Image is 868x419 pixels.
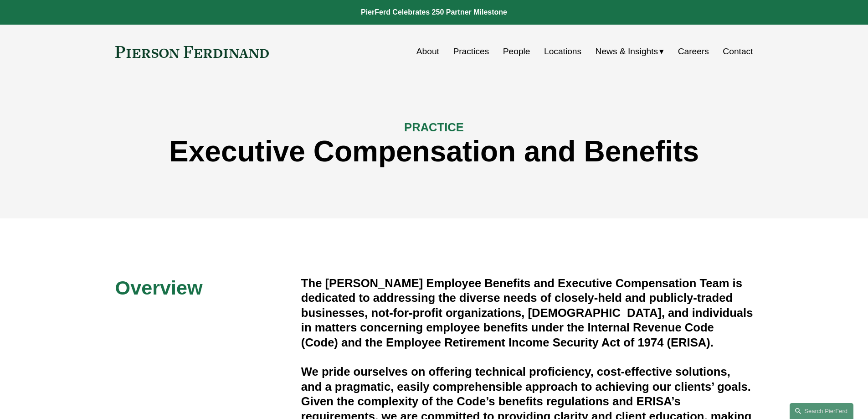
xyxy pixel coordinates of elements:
span: News & Insights [596,44,658,60]
a: Locations [544,43,581,60]
a: Search this site [790,403,853,419]
a: Practices [453,43,489,60]
h1: Executive Compensation and Benefits [115,135,753,168]
a: folder dropdown [596,43,664,60]
a: About [416,43,439,60]
a: Contact [723,43,753,60]
span: Overview [115,277,203,299]
a: Careers [678,43,709,60]
h4: The [PERSON_NAME] Employee Benefits and Executive Compensation Team is dedicated to addressing th... [301,276,753,350]
span: PRACTICE [404,121,464,134]
a: People [503,43,530,60]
